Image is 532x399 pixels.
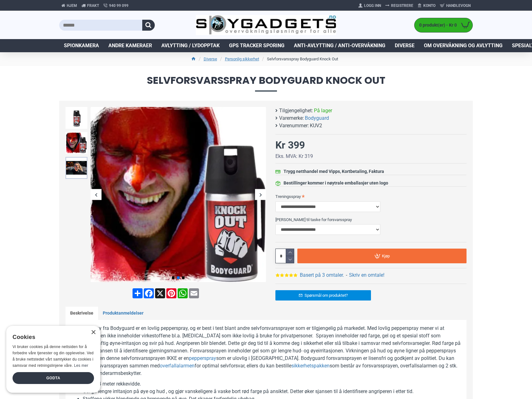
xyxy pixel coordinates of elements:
a: Om overvåkning og avlytting [419,39,507,52]
div: Trygg netthandel med Vipps, Kortbetaling, Faktura [284,168,384,175]
a: Spørsmål om produktet? [275,290,371,301]
div: Next slide [255,189,266,200]
span: Selvforsvarsspray Bodyguard Knock Out [59,75,473,91]
div: Close [91,330,96,335]
b: Tilgjengelighet: [279,107,313,114]
li: Opp til 4 meter rekkevidde. [83,380,462,388]
a: overfallalarmen [160,362,195,370]
a: Bodyguard [305,114,329,122]
div: Bestillinger kommer i nøytrale emballasjer uten logo [284,180,388,186]
div: Cookies [13,331,90,344]
a: GPS Tracker Sporing [224,39,289,52]
span: 0 produkt(er) - Kr 0 [415,22,458,28]
a: Les mer, opens a new window [74,363,88,368]
span: Go to slide 2 [177,276,180,279]
span: Andre kameraer [108,42,152,49]
b: Varenummer: [279,122,309,129]
a: Produktanmeldelser [98,307,148,320]
p: Forsvarsspray fra Bodyguard er en lovlig pepperspray, og er best i test blant andre selvforsvarss... [70,325,462,377]
span: Spionkamera [64,42,99,49]
b: - [346,272,347,278]
a: Skriv en omtale! [349,271,384,279]
a: Logg Inn [356,1,383,11]
img: Forsvarsspray - Lovlig Pepperspray - SpyGadgets.no [65,107,87,129]
a: Share [132,288,143,298]
span: Handlevogn [446,3,471,8]
div: Godta [13,372,94,384]
a: Registrere [383,1,415,11]
span: Go to slide 3 [182,276,185,279]
span: Avlytting / Lydopptak [161,42,220,49]
span: Registrere [391,3,413,8]
span: På lager [314,107,332,114]
span: GPS Tracker Sporing [229,42,284,49]
a: Diverse [204,56,217,62]
a: Basert på 3 omtaler. [300,271,344,279]
span: Konto [423,3,436,8]
span: Go to slide 1 [172,276,175,279]
div: Kr 399 [275,138,305,153]
div: Previous slide [91,189,102,200]
a: WhatsApp [177,288,188,298]
span: Logg Inn [364,3,381,8]
span: Frakt [87,3,99,8]
a: Avlytting / Lydopptak [157,39,224,52]
a: Facebook [143,288,154,298]
span: Om overvåkning og avlytting [424,42,503,49]
img: Forsvarsspray - Lovlig Pepperspray - SpyGadgets.no [65,157,87,179]
img: Forsvarsspray - Lovlig Pepperspray - SpyGadgets.no [65,132,87,154]
a: Beskrivelse [65,307,98,320]
a: Email [188,288,200,298]
label: [PERSON_NAME] til taske for forsvarsspray [275,215,467,225]
span: Hjem [67,3,77,8]
a: Andre kameraer [104,39,157,52]
a: pepperspray [189,355,216,362]
span: KUV2 [310,122,322,129]
a: Spionkamera [59,39,104,52]
label: Treningsspray [275,191,467,201]
a: Personlig sikkerhet [225,56,259,62]
a: Anti-avlytting / Anti-overvåkning [289,39,390,52]
a: sikkerhetspakken [291,362,330,370]
b: Varemerke: [279,114,304,122]
span: Diverse [395,42,415,49]
li: Gel gir lengre irritasjon på øye og hud , og gjør vanskeligere å vaske bort rød farge på ansiktet... [83,388,462,395]
img: SpyGadgets.no [196,15,336,35]
a: Handlevogn [438,1,473,11]
img: Forsvarsspray - Lovlig Pepperspray - SpyGadgets.no [91,107,266,282]
span: Kjøp [382,254,390,258]
span: Anti-avlytting / Anti-overvåkning [294,42,385,49]
span: Vi bruker cookies på denne nettsiden for å forbedre våre tjenester og din opplevelse. Ved å bruke... [13,345,94,367]
a: X [154,288,166,298]
a: Pinterest [166,288,177,298]
a: Konto [415,1,438,11]
span: 940 99 099 [109,3,128,8]
a: Diverse [390,39,419,52]
a: 0 produkt(er) - Kr 0 [415,18,472,32]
